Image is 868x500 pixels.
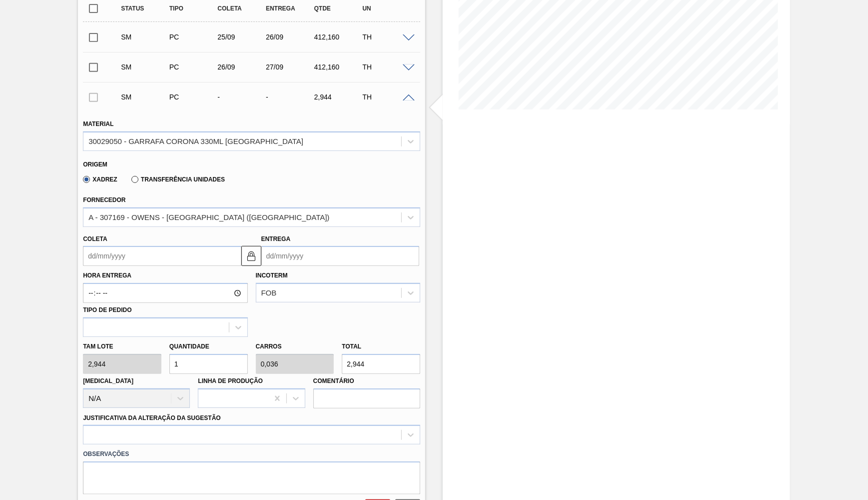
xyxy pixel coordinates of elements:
div: TH [360,63,413,71]
div: - [263,93,317,101]
label: Tam lote [83,339,161,354]
div: Sugestão Manual [118,93,172,101]
div: Pedido de Compra [167,93,220,101]
label: Comentário [313,374,420,388]
div: 25/09/2025 [215,33,268,41]
label: Transferência Unidades [131,176,225,183]
div: 412,160 [312,33,365,41]
label: Incoterm [256,272,288,279]
div: - [215,93,268,101]
label: Hora Entrega [83,268,247,283]
label: Observações [83,447,420,461]
div: Coleta [215,5,268,12]
div: Entrega [263,5,317,12]
div: 26/09/2025 [215,63,268,71]
label: Xadrez [83,176,117,183]
label: Fornecedor [83,196,125,203]
div: FOB [261,289,277,297]
div: Status [118,5,172,12]
label: Quantidade [169,343,209,350]
label: Linha de Produção [198,377,263,384]
div: Sugestão Manual [118,63,172,71]
div: Pedido de Compra [167,33,220,41]
div: 30029050 - GARRAFA CORONA 330ML [GEOGRAPHIC_DATA] [88,137,303,145]
div: Pedido de Compra [167,63,220,71]
input: dd/mm/yyyy [261,246,419,266]
div: A - 307169 - OWENS - [GEOGRAPHIC_DATA] ([GEOGRAPHIC_DATA]) [88,213,329,221]
div: TH [360,33,413,41]
div: TH [360,93,413,101]
div: Sugestão Manual [118,33,172,41]
label: Entrega [261,235,291,242]
label: Justificativa da Alteração da Sugestão [83,414,221,421]
input: dd/mm/yyyy [83,246,241,266]
button: locked [241,246,261,266]
label: Carros [256,343,282,350]
div: Tipo [167,5,220,12]
img: locked [245,250,257,262]
label: Coleta [83,235,107,242]
label: [MEDICAL_DATA] [83,377,133,384]
div: 26/09/2025 [263,33,317,41]
div: 412,160 [312,63,365,71]
label: Tipo de pedido [83,306,131,313]
div: 2,944 [312,93,365,101]
div: Qtde [312,5,365,12]
label: Total [342,343,361,350]
div: 27/09/2025 [263,63,317,71]
label: Origem [83,161,107,168]
label: Material [83,120,113,127]
div: UN [360,5,413,12]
